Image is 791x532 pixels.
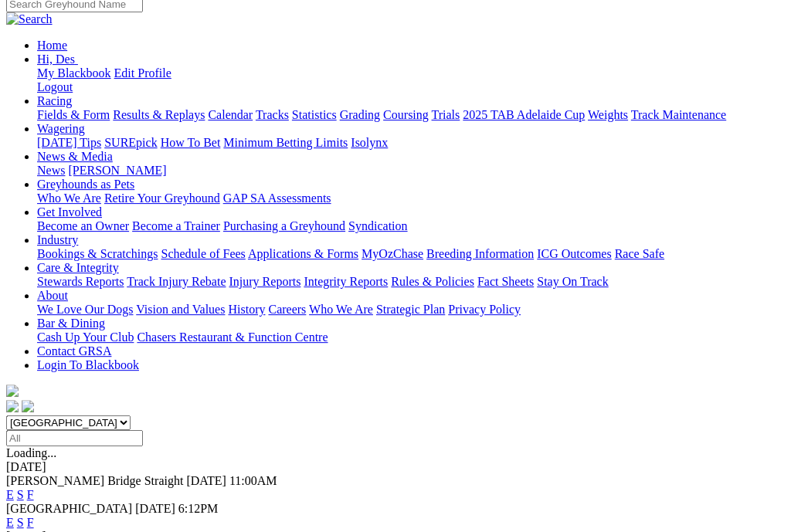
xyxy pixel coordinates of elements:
[37,136,101,149] a: [DATE] Tips
[477,275,534,288] a: Fact Sheets
[27,488,34,501] a: F
[37,330,785,344] div: Bar & Dining
[376,303,445,316] a: Strategic Plan
[68,164,166,177] a: [PERSON_NAME]
[37,303,785,317] div: About
[6,446,56,459] span: Loading...
[17,488,24,501] a: S
[37,164,785,178] div: News & Media
[391,275,474,288] a: Rules & Policies
[431,108,460,121] a: Trials
[292,108,337,121] a: Statistics
[135,502,175,515] span: [DATE]
[340,108,380,121] a: Grading
[383,108,429,121] a: Coursing
[37,178,134,191] a: Greyhounds as Pets
[448,303,521,316] a: Privacy Policy
[37,136,785,150] div: Wagering
[37,233,78,246] a: Industry
[37,164,65,177] a: News
[6,385,19,397] img: logo-grsa-white.png
[228,303,265,316] a: History
[27,516,34,529] a: F
[6,474,183,487] span: [PERSON_NAME] Bridge Straight
[362,247,423,260] a: MyOzChase
[426,247,534,260] a: Breeding Information
[37,150,113,163] a: News & Media
[348,219,407,232] a: Syndication
[248,247,358,260] a: Applications & Forms
[104,191,220,205] a: Retire Your Greyhound
[351,136,388,149] a: Isolynx
[37,205,102,219] a: Get Involved
[113,108,205,121] a: Results & Replays
[17,516,24,529] a: S
[136,303,225,316] a: Vision and Values
[229,275,300,288] a: Injury Reports
[161,136,221,149] a: How To Bet
[6,516,14,529] a: E
[37,261,119,274] a: Care & Integrity
[37,66,111,80] a: My Blackbook
[37,344,111,357] a: Contact GRSA
[6,488,14,501] a: E
[223,191,331,205] a: GAP SA Assessments
[223,136,348,149] a: Minimum Betting Limits
[186,474,226,487] span: [DATE]
[304,275,388,288] a: Integrity Reports
[6,400,19,412] img: facebook.svg
[37,122,85,135] a: Wagering
[37,289,68,302] a: About
[463,108,585,121] a: 2025 TAB Adelaide Cup
[137,330,328,344] a: Chasers Restaurant & Function Centre
[37,191,785,205] div: Greyhounds as Pets
[37,303,133,316] a: We Love Our Dogs
[37,247,158,260] a: Bookings & Scratchings
[223,219,345,232] a: Purchasing a Greyhound
[37,66,785,94] div: Hi, Des
[161,247,245,260] a: Schedule of Fees
[631,108,726,121] a: Track Maintenance
[37,275,124,288] a: Stewards Reports
[37,94,72,107] a: Racing
[114,66,171,80] a: Edit Profile
[229,474,277,487] span: 11:00AM
[37,317,105,330] a: Bar & Dining
[37,39,67,52] a: Home
[309,303,373,316] a: Who We Are
[256,108,289,121] a: Tracks
[537,247,611,260] a: ICG Outcomes
[37,219,785,233] div: Get Involved
[208,108,253,121] a: Calendar
[6,460,785,474] div: [DATE]
[37,80,73,93] a: Logout
[132,219,220,232] a: Become a Trainer
[37,108,785,122] div: Racing
[537,275,608,288] a: Stay On Track
[37,330,134,344] a: Cash Up Your Club
[6,502,132,515] span: [GEOGRAPHIC_DATA]
[588,108,628,121] a: Weights
[37,247,785,261] div: Industry
[104,136,157,149] a: SUREpick
[268,303,306,316] a: Careers
[614,247,664,260] a: Race Safe
[37,275,785,289] div: Care & Integrity
[6,430,143,446] input: Select date
[37,53,75,66] span: Hi, Des
[6,12,53,26] img: Search
[37,108,110,121] a: Fields & Form
[37,53,78,66] a: Hi, Des
[127,275,226,288] a: Track Injury Rebate
[22,400,34,412] img: twitter.svg
[37,191,101,205] a: Who We Are
[178,502,219,515] span: 6:12PM
[37,358,139,371] a: Login To Blackbook
[37,219,129,232] a: Become an Owner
